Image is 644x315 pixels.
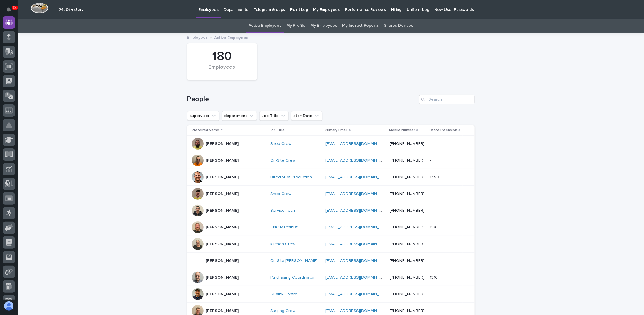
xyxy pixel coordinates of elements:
p: - [430,241,432,247]
button: department [222,111,257,121]
p: - [430,207,432,213]
p: - [430,140,432,146]
a: [EMAIL_ADDRESS][DOMAIN_NAME] [325,192,392,196]
input: Search [419,95,475,104]
a: Quality Control [270,292,298,297]
button: supervisor [187,111,219,121]
a: [PHONE_NUMBER] [390,175,425,179]
p: [PERSON_NAME] [206,192,239,197]
h2: 04. Directory [58,7,84,12]
p: [PERSON_NAME] [206,258,239,263]
a: [PHONE_NUMBER] [390,292,425,296]
a: [PHONE_NUMBER] [390,275,425,280]
a: My Profile [287,19,305,33]
tr: [PERSON_NAME]Shop Crew [EMAIL_ADDRESS][DOMAIN_NAME] [PHONE_NUMBER]-- [187,186,475,202]
p: [PERSON_NAME] [206,225,239,230]
a: Shop Crew [270,192,291,197]
a: [EMAIL_ADDRESS][DOMAIN_NAME] [325,292,392,296]
a: My Indirect Reports [342,19,379,33]
p: Preferred Name [192,127,219,133]
p: Mobile Number [389,127,415,133]
a: [PHONE_NUMBER] [390,158,425,162]
p: - [430,257,432,263]
a: [EMAIL_ADDRESS][DOMAIN_NAME] [325,142,392,146]
p: Job Title [270,127,285,133]
a: [PHONE_NUMBER] [390,259,425,263]
tr: [PERSON_NAME]Purchasing Coordinator [EMAIL_ADDRESS][DOMAIN_NAME] [PHONE_NUMBER]13101310 [187,269,475,286]
a: Staging Crew [270,309,295,314]
a: Shop Crew [270,141,291,146]
a: [EMAIL_ADDRESS][DOMAIN_NAME] [325,158,392,162]
a: Kitchen Crew [270,242,295,247]
img: Workspace Logo [31,3,48,13]
tr: [PERSON_NAME]On-Site [PERSON_NAME] [EMAIL_ADDRESS][DOMAIN_NAME] [PHONE_NUMBER]-- [187,253,475,269]
a: Purchasing Coordinator [270,275,315,280]
p: - [430,157,432,163]
a: [PHONE_NUMBER] [390,309,425,313]
h1: People [187,95,417,104]
button: users-avatar [3,300,15,312]
a: [EMAIL_ADDRESS][DOMAIN_NAME] [325,275,392,280]
p: [PERSON_NAME] [206,309,239,314]
a: [EMAIL_ADDRESS][DOMAIN_NAME] [325,175,392,179]
tr: [PERSON_NAME]Service Tech [EMAIL_ADDRESS][DOMAIN_NAME] [PHONE_NUMBER]-- [187,202,475,219]
tr: [PERSON_NAME]Director of Production [EMAIL_ADDRESS][DOMAIN_NAME] [PHONE_NUMBER]14501450 [187,169,475,186]
p: - [430,291,432,297]
a: My Employees [310,19,337,33]
a: CNC Machinist [270,225,298,230]
p: Active Employees [214,34,249,40]
p: [PERSON_NAME] [206,141,239,146]
a: Director of Production [270,175,312,180]
tr: [PERSON_NAME]Quality Control [EMAIL_ADDRESS][DOMAIN_NAME] [PHONE_NUMBER]-- [187,286,475,303]
p: 1310 [430,274,439,280]
p: [PERSON_NAME] [206,292,239,297]
a: Shared Devices [384,19,413,33]
p: [PERSON_NAME] [206,242,239,247]
a: [EMAIL_ADDRESS][DOMAIN_NAME] [325,242,392,246]
a: Active Employees [249,19,281,33]
tr: [PERSON_NAME]On-Site Crew [EMAIL_ADDRESS][DOMAIN_NAME] [PHONE_NUMBER]-- [187,152,475,169]
a: [EMAIL_ADDRESS][DOMAIN_NAME] [325,225,392,229]
tr: [PERSON_NAME]CNC Machinist [EMAIL_ADDRESS][DOMAIN_NAME] [PHONE_NUMBER]11201120 [187,219,475,236]
tr: [PERSON_NAME]Shop Crew [EMAIL_ADDRESS][DOMAIN_NAME] [PHONE_NUMBER]-- [187,136,475,152]
tr: [PERSON_NAME]Kitchen Crew [EMAIL_ADDRESS][DOMAIN_NAME] [PHONE_NUMBER]-- [187,236,475,253]
p: 1120 [430,224,439,230]
p: [PERSON_NAME] [206,158,239,163]
a: Employees [187,34,208,40]
p: 1450 [430,174,440,180]
a: On-Site Crew [270,158,295,163]
a: [PHONE_NUMBER] [390,225,425,229]
button: startDate [291,111,322,121]
a: Service Tech [270,208,295,213]
a: [EMAIL_ADDRESS][DOMAIN_NAME] [325,309,392,313]
p: - [430,307,432,314]
p: Office Extension [429,127,457,133]
p: [PERSON_NAME] [206,275,239,280]
button: Notifications [3,4,15,16]
a: [PHONE_NUMBER] [390,142,425,146]
a: [PHONE_NUMBER] [390,242,425,246]
a: [EMAIL_ADDRESS][DOMAIN_NAME] [325,259,392,263]
div: Employees [197,64,247,77]
a: [PHONE_NUMBER] [390,209,425,213]
a: [EMAIL_ADDRESS][DOMAIN_NAME] [325,209,392,213]
button: Job Title [259,111,289,121]
p: 24 [13,6,17,10]
div: Notifications24 [7,7,15,16]
p: [PERSON_NAME] [206,175,239,180]
div: 180 [197,49,247,64]
p: Primary Email [325,127,347,133]
a: On-Site [PERSON_NAME] [270,258,317,263]
p: - [430,190,432,197]
p: [PERSON_NAME] [206,208,239,213]
a: [PHONE_NUMBER] [390,192,425,196]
